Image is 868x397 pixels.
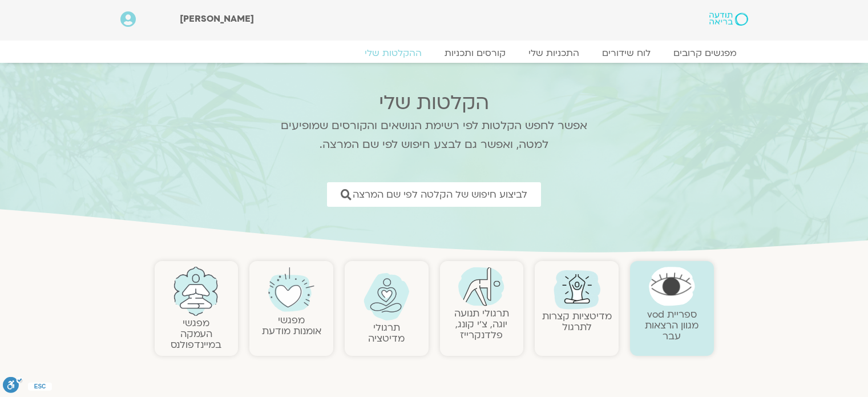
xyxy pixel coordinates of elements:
[368,321,405,345] a: תרגולימדיטציה
[266,91,603,114] h2: הקלטות שלי
[353,47,433,59] a: ההקלטות שלי
[645,308,699,343] a: ספריית vodמגוון הרצאות עבר
[517,47,591,59] a: התכניות שלי
[454,307,509,342] a: תרגולי תנועהיוגה, צ׳י קונג, פלדנקרייז
[262,314,321,338] a: מפגשיאומנות מודעת
[327,182,541,207] a: לביצוע חיפוש של הקלטה לפי שם המרצה
[171,316,221,351] a: מפגשיהעמקה במיינדפולנס
[120,47,748,59] nav: Menu
[542,310,612,334] a: מדיטציות קצרות לתרגול
[662,47,748,59] a: מפגשים קרובים
[433,47,517,59] a: קורסים ותכניות
[353,189,527,200] span: לביצוע חיפוש של הקלטה לפי שם המרצה
[266,117,603,154] p: אפשר לחפש הקלטות לפי רשימת הנושאים והקורסים שמופיעים למטה, ואפשר גם לבצע חיפוש לפי שם המרצה.
[180,13,254,25] span: [PERSON_NAME]
[591,47,662,59] a: לוח שידורים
